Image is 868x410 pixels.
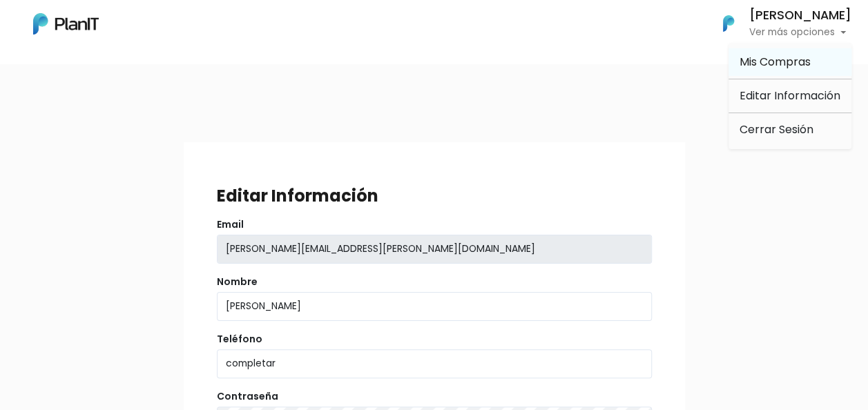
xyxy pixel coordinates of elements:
[740,54,811,70] span: Mis Compras
[729,48,851,76] a: Mis Compras
[749,28,851,37] p: Ver más opciones
[33,13,99,35] img: PlanIt Logo
[729,82,851,110] a: Editar Información
[705,6,851,41] button: PlanIt Logo [PERSON_NAME] Ver más opciones
[749,10,851,22] h6: [PERSON_NAME]
[729,116,851,144] a: Cerrar Sesión
[217,332,262,346] label: Teléfono
[217,186,378,206] h4: Editar Información
[217,217,244,232] label: Email
[713,8,744,39] img: PlanIt Logo
[217,389,278,404] label: Contraseña
[71,13,199,40] div: ¿Necesitás ayuda?
[217,275,258,289] label: Nombre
